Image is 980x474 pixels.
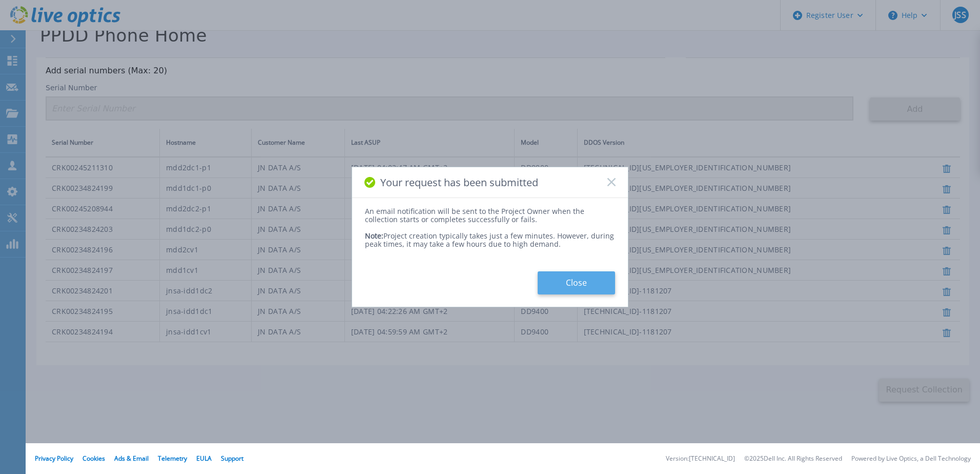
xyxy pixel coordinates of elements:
[538,271,615,294] button: Close
[221,454,243,463] a: Support
[196,454,212,463] a: EULA
[851,456,971,462] li: Powered by Live Optics, a Dell Technology
[83,454,105,463] a: Cookies
[114,454,149,463] a: Ads & Email
[666,456,735,462] li: Version: [TECHNICAL_ID]
[380,176,538,188] span: Your request has been submitted
[158,454,187,463] a: Telemetry
[365,231,383,241] span: Note:
[365,224,615,248] div: Project creation typically takes just a few minutes. However, during peak times, it may take a fe...
[365,207,615,224] div: An email notification will be sent to the Project Owner when the collection starts or completes s...
[35,454,73,463] a: Privacy Policy
[744,456,842,462] li: © 2025 Dell Inc. All Rights Reserved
